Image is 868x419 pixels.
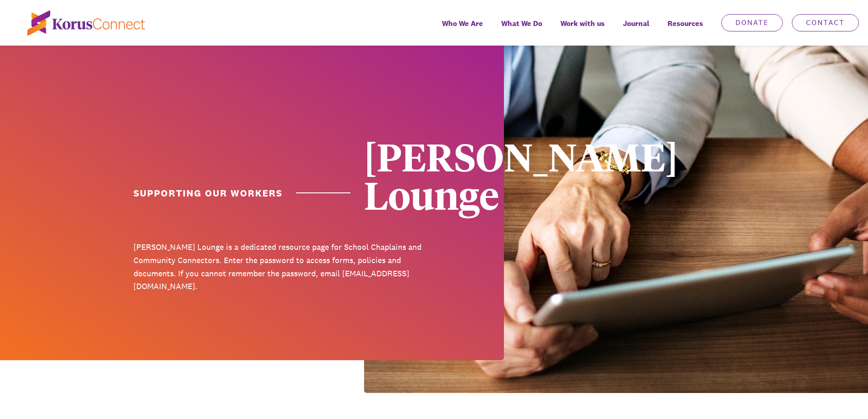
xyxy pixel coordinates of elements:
span: Journal [623,17,649,30]
a: What We Do [492,13,551,46]
p: [PERSON_NAME] Lounge is a dedicated resource page for School Chaplains and Community Connectors. ... [134,241,427,293]
div: [PERSON_NAME] Lounge [364,137,658,213]
div: Resources [658,13,712,46]
h1: Supporting Our Workers [134,186,350,200]
a: Work with us [551,13,614,46]
img: korus-connect%2Fc5177985-88d5-491d-9cd7-4a1febad1357_logo.svg [27,10,145,36]
a: Donate [721,14,783,31]
a: Journal [614,13,658,46]
a: Contact [792,14,859,31]
span: What We Do [501,17,542,30]
span: Work with us [560,17,605,30]
span: Who We Are [442,17,483,30]
a: Who We Are [433,13,492,46]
